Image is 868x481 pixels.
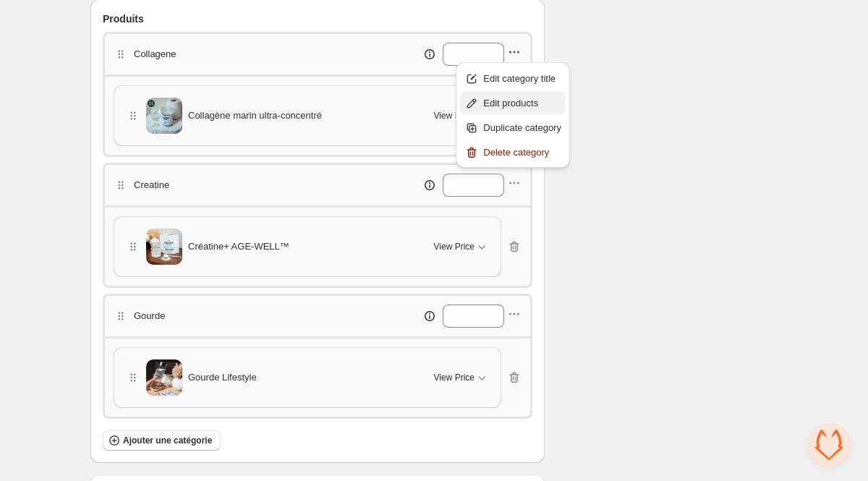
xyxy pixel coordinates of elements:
p: Collagene [134,47,176,61]
p: Gourde [134,309,165,323]
span: Produits [103,12,144,26]
span: Delete category [483,145,561,160]
button: View Price [425,235,498,258]
img: Créatine+ AGE-WELL™ [146,229,182,265]
span: View Price [434,241,475,252]
span: Duplicate category [483,121,561,135]
span: Edit category title [483,72,561,86]
span: View Price [434,372,475,383]
span: View Price [434,110,475,122]
a: Ouvrir le chat [807,423,851,467]
p: Creatine [134,178,169,192]
span: Gourde Lifestyle [188,370,257,385]
img: Collagène marin ultra-concentré [146,98,182,134]
span: Ajouter une catégorie [123,435,212,446]
span: Créatine+ AGE-WELL™ [188,239,289,254]
img: Gourde Lifestyle [146,359,182,396]
button: View Price [425,104,498,127]
span: Edit products [483,96,561,111]
button: Ajouter une catégorie [103,430,221,451]
button: View Price [425,366,498,389]
span: Collagène marin ultra-concentré [188,108,322,123]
